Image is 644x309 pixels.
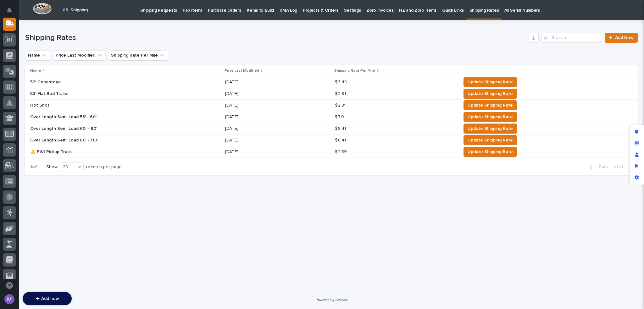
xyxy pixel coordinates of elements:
img: Stacker [6,6,19,19]
p: [DATE] [225,80,330,85]
tr: Over Length Semi Load 80' - 110'Over Length Semi Load 80' - 110' [DATE]$ 8.41$ 8.41 Update Shippi... [25,135,638,146]
p: $ 2.31 [335,102,347,108]
img: Workspace Logo [33,3,52,14]
img: 1736555164131-43832dd5-751b-4058-ba23-39d91318e5a0 [6,70,18,81]
tr: Over Length Semi Load 60' - 80'Over Length Semi Load 60' - 80' [DATE]$ 8.41$ 8.41 Update Shipping... [25,123,638,135]
button: Add new [23,292,72,305]
p: 53' Conestoga [30,78,62,85]
button: users-avatar [3,293,16,306]
tr: 53' Flat Bed Trailer53' Flat Bed Trailer [DATE]$ 2.91$ 2.91 Update Shipping Rate [25,88,638,100]
span: • [52,107,54,112]
div: We're offline, we will be back soon! [21,76,88,81]
button: Update Shipping Rate [464,124,517,134]
input: Search [541,33,601,43]
div: Preview as [631,160,642,172]
p: $ 8.41 [335,125,347,131]
tr: 53' Conestoga53' Conestoga [DATE]$ 3.48$ 3.48 Update Shipping Rate [25,76,638,88]
span: Next [613,164,627,170]
button: Open support chat [3,279,16,292]
p: [DATE] [225,91,330,97]
span: Update Shipping Rate [468,136,513,144]
span: [PERSON_NAME] [19,124,51,129]
p: ⚠️ PWI Pickup Truck [30,148,73,155]
h1: Shipping Rates [25,33,526,42]
div: Past conversations [6,91,42,97]
span: Update Shipping Rate [468,102,513,109]
div: 20 [60,164,75,170]
a: 🔗Onboarding Call [37,148,83,159]
button: Update Shipping Rate [464,100,517,110]
span: Update Shipping Rate [468,113,513,121]
p: $ 2.39 [335,148,348,155]
p: [DATE] [225,138,330,143]
button: Notifications [3,4,16,17]
span: [DATE] [56,107,69,112]
div: Manage fields and data [631,138,642,149]
p: Over Length Semi Load 80' - 110' [30,136,99,143]
p: [DATE] [225,103,330,108]
div: 📖 [6,151,11,156]
a: Add New [605,33,638,43]
span: Onboarding Call [46,150,80,157]
span: [DATE] [56,124,69,129]
button: Update Shipping Rate [464,89,517,99]
button: Back [585,164,611,170]
p: 1 of 1 [25,159,44,175]
button: Name [25,50,50,60]
span: Help Docs [13,150,34,157]
span: [PERSON_NAME] [19,107,51,112]
div: 🔗 [39,151,44,156]
a: 📖Help Docs [4,148,37,159]
span: Update Shipping Rate [468,125,513,132]
button: Update Shipping Rate [464,112,517,122]
span: Add New [615,36,634,40]
p: $ 3.48 [335,78,348,85]
p: records per page [86,164,122,170]
tr: Over Length Semi Load 53' - 60'Over Length Semi Load 53' - 60' [DATE]$ 7.01$ 7.01 Update Shipping... [25,111,638,123]
p: [DATE] [225,114,330,120]
button: Next [611,164,638,170]
img: 1736555164131-43832dd5-751b-4058-ba23-39d91318e5a0 [13,108,18,113]
div: Notifications [8,8,16,18]
span: Update Shipping Rate [468,90,513,97]
p: Shipping Rate Per Mile [334,67,375,74]
p: $ 8.41 [335,136,347,143]
span: • [52,124,54,129]
p: Welcome 👋 [6,25,114,35]
img: Brittany [6,101,16,111]
p: Over Length Semi Load 53' - 60' [30,113,98,120]
a: Powered By Stacker [315,298,347,302]
span: Pylon [63,166,76,170]
p: Price Last Modified [225,67,259,74]
button: Update Shipping Rate [464,135,517,145]
tr: ⚠️ PWI Pickup Truck⚠️ PWI Pickup Truck [DATE]$ 2.39$ 2.39 Update Shipping Rate [25,146,638,158]
p: [DATE] [225,126,330,131]
p: How can we help? [6,35,114,45]
button: See all [97,90,114,98]
button: Update Shipping Rate [464,77,517,87]
span: Update Shipping Rate [468,148,513,156]
p: Show [46,164,58,170]
p: [DATE] [225,149,330,155]
button: Update Shipping Rate [464,147,517,157]
p: Hot Shot [30,102,51,108]
span: Back [595,164,608,170]
div: Start new chat [21,70,103,76]
p: $ 7.01 [335,113,347,120]
p: Over Length Semi Load 60' - 80' [30,125,98,131]
div: App settings [631,172,642,183]
tr: Hot ShotHot Shot [DATE]$ 2.31$ 2.31 Update Shipping Rate [25,100,638,111]
div: Edit layout [631,126,642,138]
button: Price Last Modified [53,50,106,60]
p: $ 2.91 [335,90,347,97]
p: Name [30,67,41,74]
p: 53' Flat Bed Trailer [30,90,70,97]
span: Update Shipping Rate [468,78,513,86]
button: Shipping Rate Per Mile [108,50,168,60]
a: Powered byPylon [44,165,76,170]
h2: 06. Shipping [63,8,88,13]
button: Start new chat [107,72,114,79]
img: Matthew Hall [6,118,16,128]
div: Manage users [631,149,642,160]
